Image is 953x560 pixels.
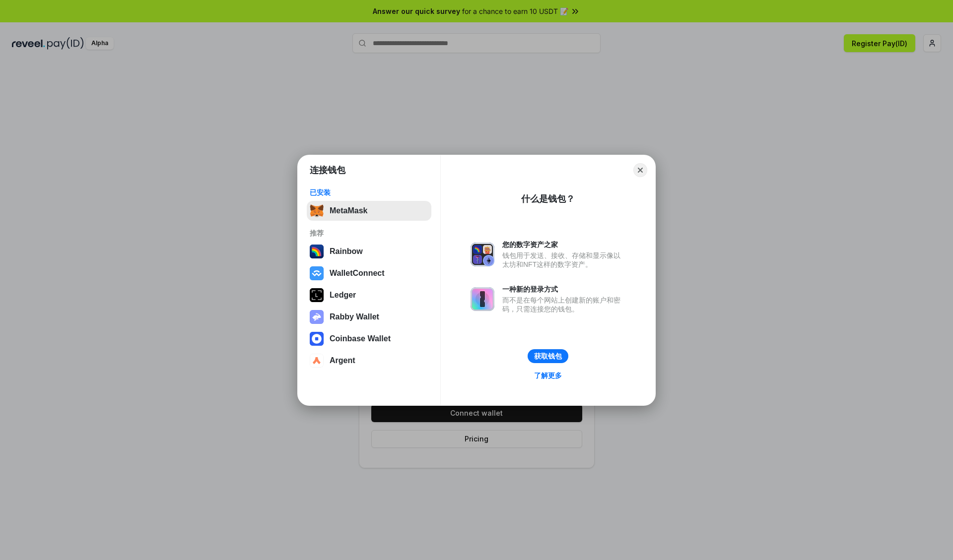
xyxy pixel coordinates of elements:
[310,245,324,258] img: svg+xml,%3Csvg%20width%3D%22120%22%20height%3D%22120%22%20viewBox%3D%220%200%20120%20120%22%20fil...
[330,206,367,215] div: MetaMask
[310,229,428,238] div: 推荐
[502,240,625,249] div: 您的数字资产之家
[307,201,431,221] button: MetaMask
[534,352,562,361] div: 获取钱包
[633,163,647,177] button: Close
[310,188,428,197] div: 已安装
[307,329,431,349] button: Coinbase Wallet
[502,296,625,313] div: 而不是在每个网站上创建新的账户和密码，只需连接您的钱包。
[310,164,345,176] h1: 连接钱包
[502,251,625,269] div: 钱包用于发送、接收、存储和显示像以太坊和NFT这样的数字资产。
[528,369,568,382] a: 了解更多
[310,266,324,280] img: svg+xml,%3Csvg%20width%3D%2228%22%20height%3D%2228%22%20viewBox%3D%220%200%2028%2028%22%20fill%3D...
[471,243,494,266] img: svg+xml,%3Csvg%20xmlns%3D%22http%3A%2F%2Fwww.w3.org%2F2000%2Fsvg%22%20fill%3D%22none%22%20viewBox...
[330,334,391,343] div: Coinbase Wallet
[521,193,575,205] div: 什么是钱包？
[330,247,363,256] div: Rainbow
[330,291,356,300] div: Ledger
[307,242,431,261] button: Rainbow
[310,288,324,302] img: svg+xml,%3Csvg%20xmlns%3D%22http%3A%2F%2Fwww.w3.org%2F2000%2Fsvg%22%20width%3D%2228%22%20height%3...
[307,351,431,371] button: Argent
[307,307,431,327] button: Rabby Wallet
[502,285,625,294] div: 一种新的登录方式
[330,312,379,321] div: Rabby Wallet
[330,269,385,278] div: WalletConnect
[310,332,324,346] img: svg+xml,%3Csvg%20width%3D%2228%22%20height%3D%2228%22%20viewBox%3D%220%200%2028%2028%22%20fill%3D...
[471,287,494,311] img: svg+xml,%3Csvg%20xmlns%3D%22http%3A%2F%2Fwww.w3.org%2F2000%2Fsvg%22%20fill%3D%22none%22%20viewBox...
[310,354,324,368] img: svg+xml,%3Csvg%20width%3D%2228%22%20height%3D%2228%22%20viewBox%3D%220%200%2028%2028%22%20fill%3D...
[310,204,324,218] img: svg+xml,%3Csvg%20fill%3D%22none%22%20height%3D%2233%22%20viewBox%3D%220%200%2035%2033%22%20width%...
[528,349,568,363] button: 获取钱包
[307,285,431,305] button: Ledger
[310,310,324,324] img: svg+xml,%3Csvg%20xmlns%3D%22http%3A%2F%2Fwww.w3.org%2F2000%2Fsvg%22%20fill%3D%22none%22%20viewBox...
[307,263,431,283] button: WalletConnect
[534,371,562,380] div: 了解更多
[330,356,355,365] div: Argent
